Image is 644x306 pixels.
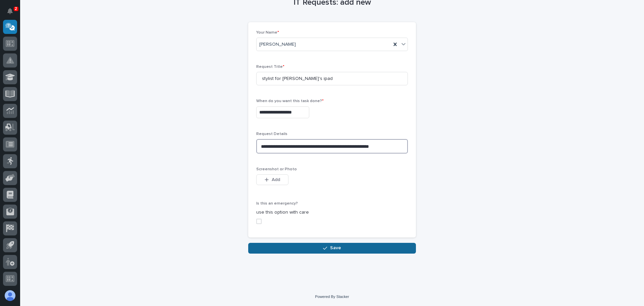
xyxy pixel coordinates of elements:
p: use this option with care [256,209,408,216]
button: Save [248,243,416,254]
span: Save [330,245,341,251]
a: Powered By Stacker [315,295,349,299]
span: Request Title [256,65,284,69]
p: 2 [15,6,17,11]
div: Notifications2 [8,8,17,19]
button: Add [256,174,288,185]
button: Notifications [3,4,17,18]
span: Request Details [256,132,287,136]
span: Your Name [256,31,279,35]
span: Screenshot or Photo [256,167,297,171]
span: Add [272,177,280,183]
button: users-avatar [3,289,17,303]
span: [PERSON_NAME] [259,41,296,48]
span: Is this an emergency? [256,202,298,206]
span: When do you want this task done? [256,99,324,103]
